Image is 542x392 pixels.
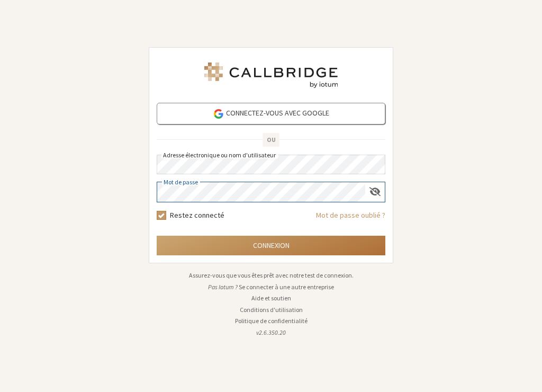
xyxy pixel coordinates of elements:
img: google-icon.png [213,108,224,120]
li: v2.6.350.20 [149,328,393,337]
button: Se connecter à une autre entreprise [239,282,334,292]
label: Restez connecté [170,210,224,221]
button: Connexion [157,236,385,255]
a: Mot de passe oublié ? [316,210,385,228]
a: Aide et soutien [251,294,291,302]
img: Iotum [202,63,340,88]
input: Adresse électronique ou nom d'utilisateur [157,155,385,174]
a: Assurez-vous que vous êtes prêt avec notre test de connexion. [189,271,354,279]
li: Pas Iotum ? [149,282,393,292]
span: OU [263,133,279,147]
a: Politique de confidentialité [235,317,308,325]
input: Mot de passe [157,182,365,202]
div: Afficher le mot de passe [365,182,385,201]
a: Conditions d'utilisation [240,306,303,314]
a: Connectez-vous avec Google [157,103,385,124]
